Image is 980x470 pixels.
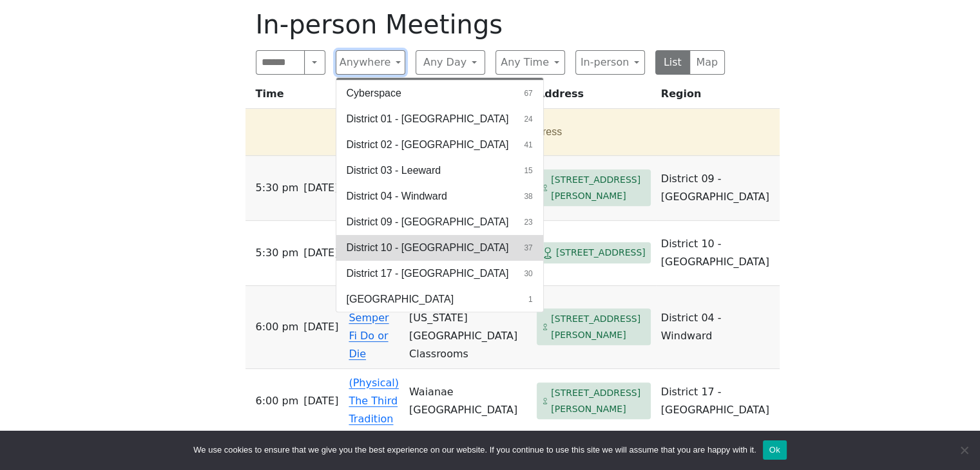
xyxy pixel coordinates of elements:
span: [STREET_ADDRESS][PERSON_NAME] [551,385,646,417]
button: [GEOGRAPHIC_DATA]1 result [336,287,543,312]
span: District 02 - [GEOGRAPHIC_DATA] [347,137,509,153]
span: [STREET_ADDRESS][PERSON_NAME] [551,311,646,343]
span: District 09 - [GEOGRAPHIC_DATA] [347,214,509,230]
span: 23 results [524,216,532,228]
th: Time [245,85,344,109]
button: Any Time [495,50,565,75]
span: District 10 - [GEOGRAPHIC_DATA] [347,240,509,256]
button: Cyberspace67 results [336,80,543,106]
span: [DATE] [303,179,338,197]
span: 5:30 PM [256,244,299,262]
div: Anywhere [336,77,544,312]
span: 67 results [524,88,532,99]
span: [STREET_ADDRESS] [556,245,646,261]
button: District 09 - [GEOGRAPHIC_DATA]23 results [336,209,543,235]
button: District 17 - [GEOGRAPHIC_DATA]30 results [336,261,543,287]
th: Address [532,85,656,109]
input: Search [256,50,305,75]
span: 5:30 PM [256,179,299,197]
button: Search [304,50,325,75]
button: Ok [763,440,787,460]
td: District 09 - [GEOGRAPHIC_DATA] [656,156,780,221]
button: In-person [575,50,645,75]
span: 15 results [524,165,532,176]
h1: In-person Meetings [256,9,725,40]
td: District 17 - [GEOGRAPHIC_DATA] [656,369,780,434]
a: (Physical) Semper Fi Do or Die [349,294,399,360]
span: [DATE] [303,244,338,262]
span: District 04 - Windward [347,189,447,204]
button: District 02 - [GEOGRAPHIC_DATA]41 results [336,132,543,158]
th: Region [656,85,780,109]
span: 37 results [524,242,532,254]
span: 24 results [524,113,532,125]
button: Anywhere [336,50,405,75]
button: District 04 - Windward38 results [336,183,543,209]
span: [GEOGRAPHIC_DATA] [347,292,454,307]
a: (Physical) The Third Tradition [349,377,399,425]
span: Cyberspace [347,86,401,101]
td: Waianae [GEOGRAPHIC_DATA] [404,369,532,434]
span: [DATE] [303,392,338,410]
span: 41 results [524,139,532,151]
span: 6:00 PM [256,318,299,336]
span: No [957,444,970,456]
button: Map [689,50,725,75]
td: District 04 - Windward [656,286,780,369]
span: 30 results [524,268,532,279]
td: District 10 - [GEOGRAPHIC_DATA] [656,221,780,286]
td: Marine Corps Base [US_STATE][GEOGRAPHIC_DATA] Classrooms [404,286,532,369]
span: 38 results [524,191,532,202]
button: District 01 - [GEOGRAPHIC_DATA]24 results [336,106,543,132]
button: Any Day [416,50,485,75]
span: [DATE] [303,318,338,336]
span: District 03 - Leeward [347,163,441,178]
span: [STREET_ADDRESS][PERSON_NAME] [551,172,646,203]
button: District 10 - [GEOGRAPHIC_DATA]37 results [336,235,543,261]
button: District 03 - Leeward15 results [336,158,543,183]
button: List [655,50,691,75]
span: 6:00 PM [256,392,299,410]
span: District 01 - [GEOGRAPHIC_DATA] [347,111,509,127]
span: 1 result [528,294,533,305]
button: 4 meetings in progress [251,114,769,150]
span: District 17 - [GEOGRAPHIC_DATA] [347,266,509,281]
span: We use cookies to ensure that we give you the best experience on our website. If you continue to ... [193,444,756,456]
